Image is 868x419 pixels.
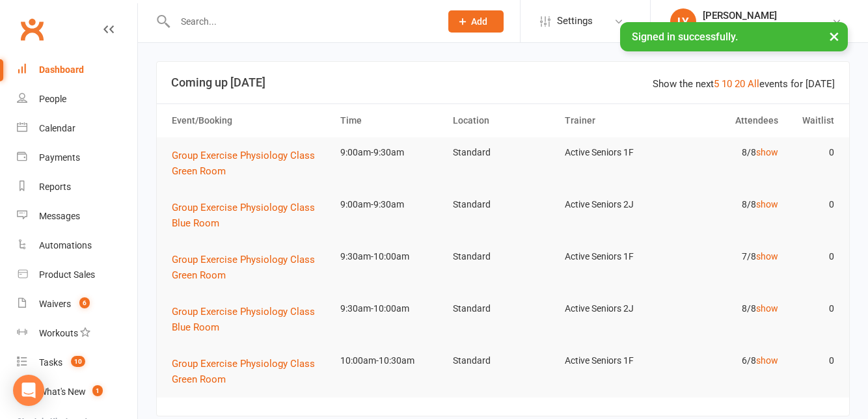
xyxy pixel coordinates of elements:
a: Product Sales [17,260,137,290]
button: Add [448,10,504,33]
td: 0 [784,241,840,272]
td: 6/8 [671,345,784,376]
span: Settings [557,7,593,36]
div: Payments [39,152,80,163]
div: What's New [39,386,86,397]
div: Show the next events for [DATE] [653,76,835,92]
td: 0 [784,345,840,376]
button: Group Exercise Physiology Class Blue Room [172,200,329,231]
a: What's New1 [17,377,137,407]
a: Waivers 6 [17,290,137,319]
span: 1 [92,385,103,396]
td: 9:00am-9:30am [334,189,447,220]
a: All [748,78,759,90]
a: show [756,303,778,314]
th: Time [334,104,447,137]
td: Active Seniors 1F [559,241,671,272]
span: Group Exercise Physiology Class Blue Room [172,202,315,229]
div: Messages [39,211,80,221]
span: Group Exercise Physiology Class Blue Room [172,306,315,333]
th: Event/Booking [166,104,334,137]
div: [PERSON_NAME] [703,10,832,21]
td: Active Seniors 2J [559,189,671,220]
button: × [822,22,846,50]
a: show [756,355,778,366]
td: 0 [784,189,840,220]
span: Signed in successfully. [632,31,738,43]
td: 0 [784,137,840,168]
div: Waivers [39,299,71,309]
span: 10 [71,356,85,367]
a: show [756,251,778,262]
td: 8/8 [671,137,784,168]
a: show [756,199,778,209]
td: Active Seniors 1F [559,345,671,376]
button: Group Exercise Physiology Class Green Room [172,356,329,387]
td: Standard [447,189,560,220]
span: Add [471,16,487,27]
th: Trainer [559,104,671,137]
div: Dashboard [39,64,84,75]
a: 5 [714,78,719,90]
h3: Coming up [DATE] [171,76,835,89]
a: 20 [735,78,745,90]
td: Standard [447,241,560,272]
a: 10 [722,78,732,90]
div: Open Intercom Messenger [13,375,44,406]
div: Staying Active [PERSON_NAME] [703,21,832,33]
input: Search... [171,12,431,31]
td: 10:00am-10:30am [334,345,447,376]
span: 6 [79,297,90,308]
th: Attendees [671,104,784,137]
div: Product Sales [39,269,95,280]
div: Workouts [39,328,78,338]
div: LY [670,8,696,34]
td: Standard [447,137,560,168]
td: Standard [447,345,560,376]
div: Automations [39,240,92,250]
button: Group Exercise Physiology Class Blue Room [172,304,329,335]
span: Group Exercise Physiology Class Green Room [172,150,315,177]
td: Active Seniors 2J [559,293,671,324]
a: show [756,147,778,157]
div: Calendar [39,123,75,133]
td: 9:30am-10:00am [334,293,447,324]
th: Waitlist [784,104,840,137]
th: Location [447,104,560,137]
button: Group Exercise Physiology Class Green Room [172,148,329,179]
div: People [39,94,66,104]
a: Dashboard [17,55,137,85]
div: Tasks [39,357,62,368]
button: Group Exercise Physiology Class Green Room [172,252,329,283]
a: Reports [17,172,137,202]
a: Messages [17,202,137,231]
a: Automations [17,231,137,260]
td: 8/8 [671,293,784,324]
a: Workouts [17,319,137,348]
td: 0 [784,293,840,324]
a: Clubworx [16,13,48,46]
a: People [17,85,137,114]
a: Payments [17,143,137,172]
td: 8/8 [671,189,784,220]
td: Active Seniors 1F [559,137,671,168]
span: Group Exercise Physiology Class Green Room [172,358,315,385]
div: Reports [39,182,71,192]
td: 9:00am-9:30am [334,137,447,168]
a: Tasks 10 [17,348,137,377]
span: Group Exercise Physiology Class Green Room [172,254,315,281]
td: 7/8 [671,241,784,272]
a: Calendar [17,114,137,143]
td: 9:30am-10:00am [334,241,447,272]
td: Standard [447,293,560,324]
